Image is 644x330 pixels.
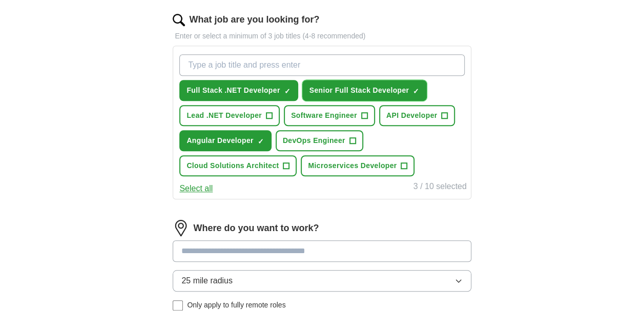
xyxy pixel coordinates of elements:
img: search.png [173,14,185,26]
span: Software Engineer [291,110,357,121]
input: Only apply to fully remote roles [173,300,183,311]
p: Enter or select a minimum of 3 job titles (4-8 recommended) [173,31,471,42]
button: Lead .NET Developer [179,105,280,126]
span: Lead .NET Developer [186,110,262,121]
div: 3 / 10 selected [413,180,467,195]
label: Where do you want to work? [193,221,319,235]
span: ✓ [413,87,419,95]
button: API Developer [379,105,455,126]
span: Only apply to fully remote roles [187,300,285,311]
span: Cloud Solutions Architect [186,160,279,171]
span: 25 mile radius [181,275,233,287]
button: Angular Developer✓ [179,130,271,151]
button: 25 mile radius [173,270,471,292]
button: DevOps Engineer [276,130,363,151]
input: Type a job title and press enter [179,54,464,76]
span: ✓ [258,137,264,146]
span: Microservices Developer [308,160,397,171]
span: Angular Developer [186,135,253,146]
span: Senior Full Stack Developer [309,85,409,96]
button: Select all [179,182,213,195]
button: Senior Full Stack Developer✓ [302,80,427,101]
span: ✓ [284,87,290,95]
img: location.png [173,220,189,236]
span: Full Stack .NET Developer [186,85,280,96]
button: Cloud Solutions Architect [179,155,297,176]
span: DevOps Engineer [283,135,345,146]
button: Microservices Developer [301,155,414,176]
span: API Developer [386,110,437,121]
label: What job are you looking for? [189,13,319,27]
button: Full Stack .NET Developer✓ [179,80,298,101]
button: Software Engineer [284,105,375,126]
